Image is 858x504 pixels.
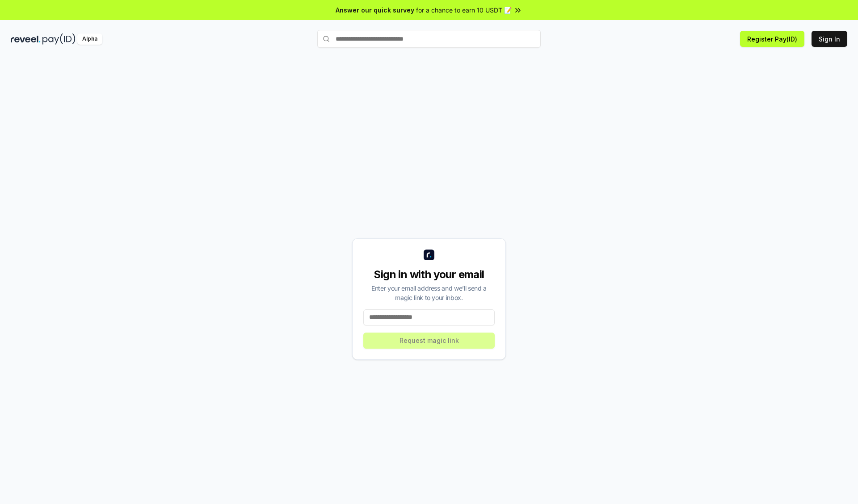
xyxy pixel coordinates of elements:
span: Answer our quick survey [336,5,414,15]
div: Sign in with your email [363,267,495,282]
img: pay_id [42,33,76,45]
button: Sign In [812,31,847,47]
div: Alpha [77,33,102,45]
span: for a chance to earn 10 USDT 📝 [416,5,512,15]
img: reveel_dark [11,33,41,45]
div: Enter your email address and we’ll send a magic link to your inbox. [363,283,495,302]
img: logo_small [424,250,434,260]
button: Register Pay(ID) [740,31,804,47]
